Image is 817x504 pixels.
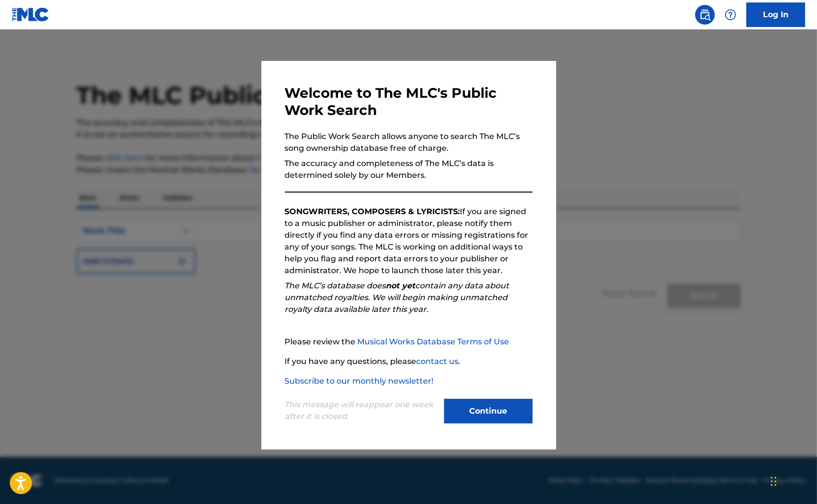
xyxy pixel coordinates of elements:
p: The accuracy and completeness of The MLC’s data is determined solely by our Members. [285,158,533,181]
a: Musical Works Database Terms of Use [358,337,509,346]
p: If you are signed to a music publisher or administrator, please notify them directly if you find ... [285,206,533,277]
p: This message will reappear one week after it is closed. [285,399,438,422]
button: Continue [444,399,533,423]
p: Please review the [285,336,533,348]
em: The MLC’s database does contain any data about unmatched royalties. We will begin making unmatche... [285,281,509,314]
a: contact us [417,357,459,366]
img: help [725,9,736,21]
p: The Public Work Search allows anyone to search The MLC’s song ownership database free of charge. [285,131,533,154]
h3: Welcome to The MLC's Public Work Search [285,84,533,119]
div: Drag [771,467,777,496]
a: Public Search [695,5,715,25]
strong: not yet [386,281,416,290]
p: If you have any questions, please . [285,356,533,367]
a: Subscribe to our monthly newsletter! [285,376,434,386]
div: Help [721,5,740,25]
a: Log In [746,2,805,27]
img: MLC Logo [12,7,50,22]
strong: SONGWRITERS, COMPOSERS & LYRICISTS: [285,207,460,216]
iframe: Chat Widget [768,457,817,504]
img: search [699,9,711,21]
